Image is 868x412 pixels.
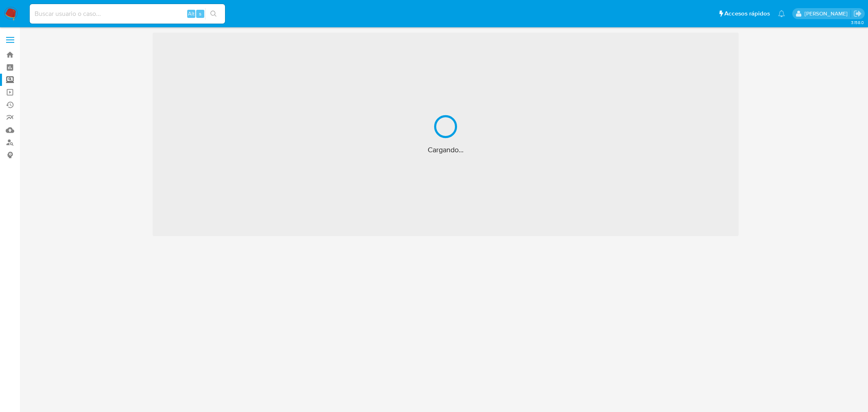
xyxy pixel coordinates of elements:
[30,9,225,19] input: Buscar usuario o caso...
[428,145,464,155] span: Cargando...
[205,8,222,20] button: search-icon
[724,9,770,18] span: Accesos rápidos
[853,9,862,18] a: Salir
[805,10,851,18] p: marianathalie.grajeda@mercadolibre.com.mx
[199,10,201,18] span: s
[778,10,785,17] a: Notificaciones
[188,10,195,18] span: Alt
